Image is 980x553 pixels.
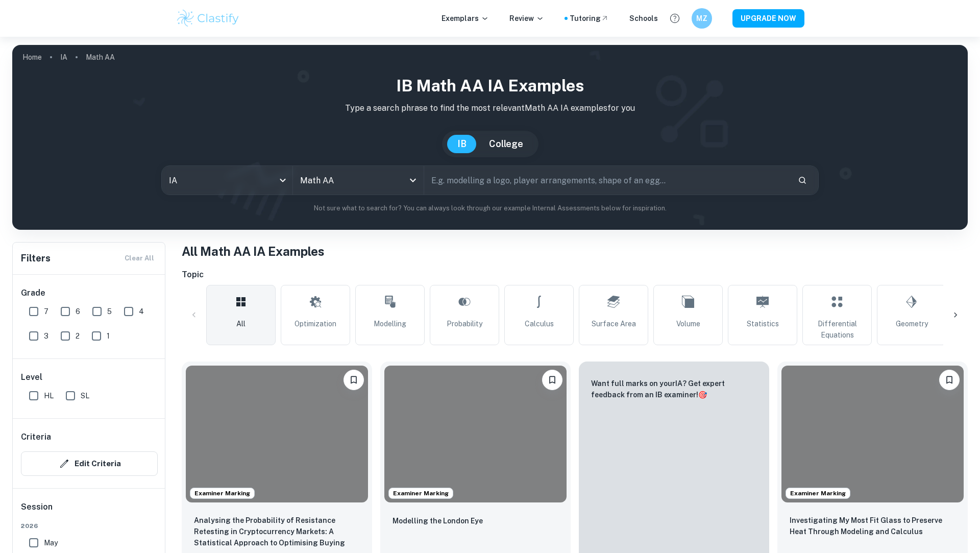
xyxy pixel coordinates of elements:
button: UPGRADE NOW [732,9,804,28]
p: Exemplars [442,13,489,24]
button: Open [406,173,420,187]
button: Bookmark [344,370,364,390]
p: Investigating My Most Fit Glass to Preserve Heat Through Modeling and Calculus [790,515,955,537]
span: 7 [44,306,48,317]
h6: Criteria [21,431,51,443]
h6: Grade [21,287,158,299]
span: HL [44,390,54,401]
span: 2 [76,330,80,342]
div: IA [162,166,292,195]
span: 2026 [21,521,158,531]
button: MZ [692,8,712,29]
button: Search [794,172,811,189]
button: IB [447,135,477,153]
span: 6 [76,306,80,317]
span: 1 [107,330,110,342]
h6: Session [21,501,158,521]
span: Calculus [525,318,554,329]
a: Home [22,50,42,64]
img: profile cover [12,45,968,230]
p: Modelling the London Eye [393,515,483,526]
a: Tutoring [570,13,609,24]
span: Examiner Marking [389,489,453,498]
p: Analysing the Probability of Resistance Retesting in Cryptocurrency Markets: A Statistical Approa... [194,515,360,549]
h1: IB Math AA IA examples [20,74,960,98]
span: Examiner Marking [190,489,254,498]
h6: Level [21,371,158,383]
img: Clastify logo [176,8,240,29]
h6: Filters [21,251,51,266]
span: May [44,537,58,548]
span: 🎯 [698,391,707,399]
a: Schools [629,13,658,24]
button: College [479,135,533,153]
span: All [236,318,246,329]
span: Surface Area [592,318,636,329]
span: 3 [44,330,48,342]
h6: MZ [696,13,708,24]
span: Probability [447,318,482,329]
button: Edit Criteria [21,451,158,476]
p: Review [509,13,544,24]
button: Bookmark [542,370,562,390]
button: Bookmark [939,370,960,390]
a: IA [60,50,67,64]
span: Geometry [896,318,928,329]
button: Help and Feedback [666,10,683,27]
span: SL [81,390,89,401]
span: Modelling [374,318,406,329]
span: Optimization [295,318,336,329]
p: Math AA [86,52,115,63]
span: 4 [139,306,144,317]
h1: All Math AA IA Examples [182,242,968,260]
input: E.g. modelling a logo, player arrangements, shape of an egg... [424,166,790,195]
p: Not sure what to search for? You can always look through our example Internal Assessments below f... [20,203,960,213]
span: Differential Equations [807,318,867,341]
span: 5 [107,306,112,317]
p: Type a search phrase to find the most relevant Math AA IA examples for you [20,102,960,114]
span: Examiner Marking [786,489,850,498]
span: Volume [676,318,700,329]
p: Want full marks on your IA ? Get expert feedback from an IB examiner! [591,378,757,400]
h6: Topic [182,269,968,281]
span: Statistics [747,318,779,329]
